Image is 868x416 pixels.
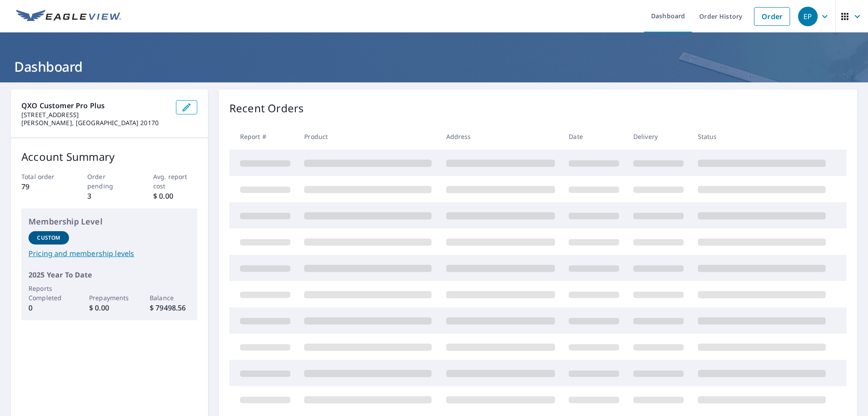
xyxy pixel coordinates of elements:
p: QXO Customer Pro Plus [21,100,169,111]
th: Address [439,123,562,150]
th: Date [562,123,626,150]
p: Reports Completed [29,284,69,302]
p: Order pending [87,172,131,191]
p: $ 0.00 [89,302,130,313]
p: 2025 Year To Date [29,269,190,280]
p: Custom [37,234,60,242]
p: $ 79498.56 [150,302,190,313]
th: Delivery [626,123,691,150]
img: EV Logo [16,10,121,23]
p: Avg. report cost [153,172,197,191]
a: Pricing and membership levels [29,248,190,259]
div: EP [798,7,818,26]
a: Order [754,7,790,26]
p: Membership Level [29,216,190,228]
p: Recent Orders [229,100,304,116]
th: Product [297,123,439,150]
p: Prepayments [89,293,130,302]
th: Report # [229,123,297,150]
p: [PERSON_NAME], [GEOGRAPHIC_DATA] 20170 [21,119,169,127]
p: 0 [29,302,69,313]
p: Balance [150,293,190,302]
p: 79 [21,181,65,192]
p: 3 [87,191,131,201]
p: [STREET_ADDRESS] [21,111,169,119]
p: Total order [21,172,65,181]
p: $ 0.00 [153,191,197,201]
h1: Dashboard [11,57,857,76]
p: Account Summary [21,149,197,165]
th: Status [691,123,833,150]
